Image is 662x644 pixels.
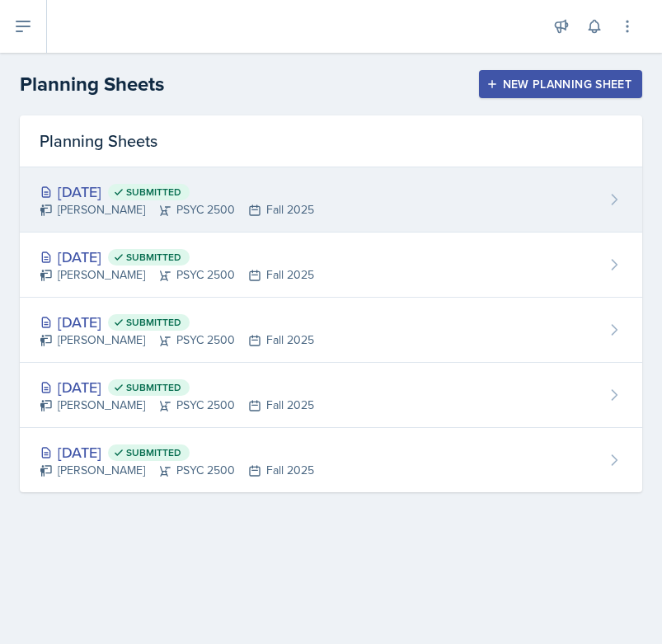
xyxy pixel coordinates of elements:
[20,233,642,298] a: [DATE] Submitted [PERSON_NAME]PSYC 2500Fall 2025
[40,462,314,479] div: [PERSON_NAME] PSYC 2500 Fall 2025
[40,246,314,268] div: [DATE]
[40,441,314,463] div: [DATE]
[40,376,314,398] div: [DATE]
[126,446,181,459] span: Submitted
[20,428,642,492] a: [DATE] Submitted [PERSON_NAME]PSYC 2500Fall 2025
[126,381,181,394] span: Submitted
[126,186,181,199] span: Submitted
[20,298,642,363] a: [DATE] Submitted [PERSON_NAME]PSYC 2500Fall 2025
[20,363,642,428] a: [DATE] Submitted [PERSON_NAME]PSYC 2500Fall 2025
[126,251,181,264] span: Submitted
[479,70,642,98] button: New Planning Sheet
[40,331,314,349] div: [PERSON_NAME] PSYC 2500 Fall 2025
[20,115,642,167] div: Planning Sheets
[40,201,314,219] div: [PERSON_NAME] PSYC 2500 Fall 2025
[20,167,642,233] a: [DATE] Submitted [PERSON_NAME]PSYC 2500Fall 2025
[40,311,314,333] div: [DATE]
[40,266,314,284] div: [PERSON_NAME] PSYC 2500 Fall 2025
[20,69,164,99] h2: Planning Sheets
[40,181,314,203] div: [DATE]
[126,316,181,329] span: Submitted
[490,78,631,91] div: New Planning Sheet
[40,397,314,414] div: [PERSON_NAME] PSYC 2500 Fall 2025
